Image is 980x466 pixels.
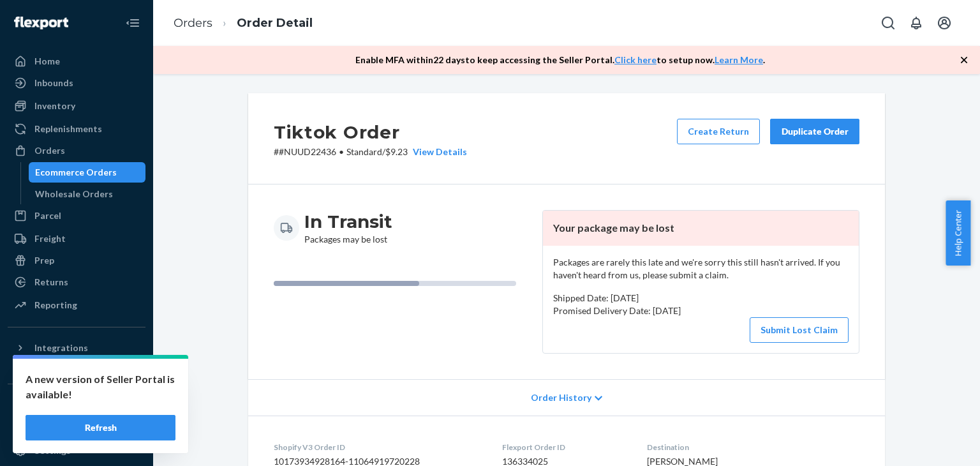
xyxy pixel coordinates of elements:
[781,125,849,138] div: Duplicate Order
[408,146,467,158] button: View Details
[34,232,66,245] div: Freight
[553,256,849,282] p: Packages are rarely this late and we're sorry this still hasn't arrived. If you haven't heard fro...
[715,54,763,65] a: Learn More
[274,442,482,453] dt: Shopify V3 Order ID
[274,119,467,146] h2: Tiktok Order
[34,77,73,89] div: Inbounds
[8,420,145,435] a: Add Fast Tag
[8,206,145,226] a: Parcel
[8,73,145,93] a: Inbounds
[8,51,145,71] a: Home
[35,188,113,200] div: Wholesale Orders
[34,342,88,354] div: Integrations
[875,10,901,36] button: Open Search Box
[8,250,145,271] a: Prep
[932,10,957,36] button: Open account menu
[26,415,175,440] button: Refresh
[26,372,175,402] p: A new version of Seller Portal is available!
[8,229,145,249] a: Freight
[174,16,212,30] a: Orders
[8,272,145,292] a: Returns
[34,144,65,157] div: Orders
[8,96,145,116] a: Inventory
[14,17,68,29] img: Flexport logo
[34,254,54,267] div: Prep
[8,140,145,161] a: Orders
[553,292,849,304] p: Shipped Date: [DATE]
[8,440,145,461] a: Settings
[903,10,929,36] button: Open notifications
[34,123,102,135] div: Replenishments
[35,166,117,179] div: Ecommerce Orders
[346,146,382,157] span: Standard
[34,100,75,112] div: Inventory
[34,209,61,222] div: Parcel
[8,363,145,379] a: Add Integration
[614,54,657,65] a: Click here
[750,317,849,343] button: Submit Lost Claim
[237,16,313,30] a: Order Detail
[531,391,591,404] span: Order History
[304,210,392,246] div: Packages may be lost
[304,210,392,233] h3: In Transit
[34,55,60,68] div: Home
[502,442,627,453] dt: Flexport Order ID
[8,338,145,358] button: Integrations
[543,211,859,246] header: Your package may be lost
[8,119,145,139] a: Replenishments
[677,119,760,144] button: Create Return
[647,442,859,453] dt: Destination
[8,395,145,415] button: Fast Tags
[553,304,849,317] p: Promised Delivery Date: [DATE]
[29,162,146,183] a: Ecommerce Orders
[946,200,970,266] button: Help Center
[34,276,68,289] div: Returns
[274,146,467,158] p: # #NUUD22436 / $9.23
[34,299,77,312] div: Reporting
[120,10,145,36] button: Close Navigation
[8,295,145,315] a: Reporting
[29,184,146,204] a: Wholesale Orders
[163,4,323,42] ol: breadcrumbs
[770,119,859,144] button: Duplicate Order
[355,54,765,66] p: Enable MFA within 22 days to keep accessing the Seller Portal. to setup now. .
[339,146,344,157] span: •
